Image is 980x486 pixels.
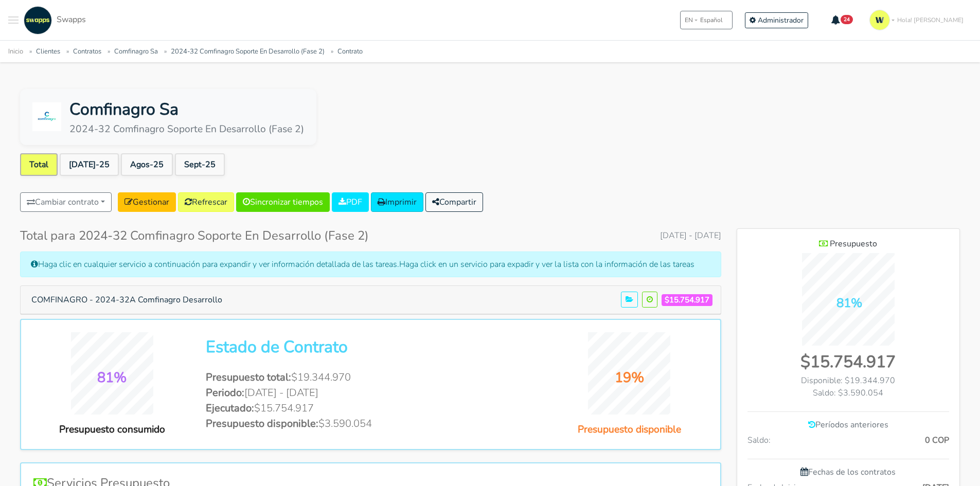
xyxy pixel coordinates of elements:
li: $15.754.917 [206,401,535,416]
a: Refrescar [178,192,234,212]
span: Presupuesto [830,238,877,249]
button: Toggle navigation menu [8,6,19,34]
a: Administrador [745,12,808,28]
span: 24 [841,15,853,24]
span: Saldo: [747,434,771,446]
span: Presupuesto total: [206,370,291,384]
div: Disponible: $19.344.970 [747,374,949,387]
div: $15.754.917 [747,350,949,374]
h4: Total para 2024-32 Comfinagro Soporte En Desarrollo (Fase 2) [20,228,369,243]
div: Saldo: $3.590.054 [747,387,949,399]
a: Agos-25 [121,153,173,176]
a: Gestionar [118,192,176,212]
span: Ejecutado: [206,401,254,415]
span: Presupuesto disponible: [206,417,318,430]
a: Imprimir [371,192,423,212]
a: Sincronizar tiempos [236,192,330,212]
button: 24 [825,11,860,29]
a: 2024-32 Comfinagro Soporte En Desarrollo (Fase 2) [171,47,325,56]
span: Periodo: [206,386,244,400]
div: Presupuesto consumido [33,422,190,437]
span: Administrador [758,15,804,25]
button: COMFINAGRO - 2024-32A Comfinagro Desarrollo [25,290,229,310]
button: Cambiar contrato [20,192,112,212]
div: 2024-32 Comfinagro Soporte En Desarrollo (Fase 2) [69,122,304,137]
li: $19.344.970 [206,370,535,385]
a: Swapps [21,6,86,34]
button: Compartir [425,192,483,212]
a: Hola! [PERSON_NAME] [865,6,972,34]
div: Presupuesto disponible [551,422,708,437]
span: Español [700,15,723,25]
img: Comfinagro Sa [32,102,61,131]
h6: Fechas de los contratos [747,467,949,477]
a: Contratos [73,47,101,56]
span: [DATE] - [DATE] [660,229,721,242]
h2: Estado de Contrato [206,337,535,357]
a: Contrato [337,47,363,56]
div: Haga clic en cualquier servicio a continuación para expandir y ver información detallada de las t... [20,251,721,277]
div: Comfinagro Sa [69,97,304,122]
img: isotipo-3-3e143c57.png [869,10,890,30]
a: [DATE]-25 [60,153,119,176]
a: PDF [332,192,369,212]
span: Swapps [57,14,86,25]
a: Clientes [36,47,60,56]
button: ENEspañol [680,11,733,29]
a: Sept-25 [175,153,225,176]
span: 0 COP [925,434,949,446]
a: Inicio [8,47,23,56]
span: Hola! [PERSON_NAME] [897,15,964,25]
li: [DATE] - [DATE] [206,385,535,401]
li: $3.590.054 [206,416,535,431]
a: Comfinagro Sa [114,47,158,56]
span: $15.754.917 [662,294,712,306]
h6: Períodos anteriores [747,420,949,430]
img: swapps-linkedin-v2.jpg [24,6,52,34]
a: Total [20,153,58,176]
